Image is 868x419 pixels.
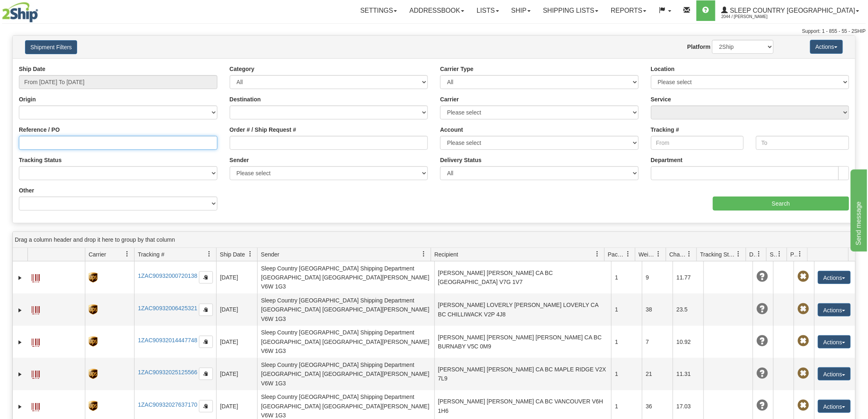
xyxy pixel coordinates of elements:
[673,261,704,293] td: 11.77
[715,0,866,21] a: Sleep Country [GEOGRAPHIC_DATA] 2044 / [PERSON_NAME]
[354,0,403,21] a: Settings
[611,358,642,390] td: 1
[19,126,60,134] label: Reference / PO
[605,0,653,21] a: Reports
[818,400,851,413] button: Actions
[749,250,756,259] span: Delivery Status
[138,305,197,311] a: 1ZAC90932006425321
[257,293,434,325] td: Sleep Country [GEOGRAPHIC_DATA] Shipping Department [GEOGRAPHIC_DATA] [GEOGRAPHIC_DATA][PERSON_NA...
[220,250,245,259] span: Ship Date
[790,250,797,259] span: Pickup Status
[756,136,849,150] input: To
[440,126,463,134] label: Account
[13,232,855,248] div: grid grouping header
[2,28,866,35] div: Support: 1 - 855 - 55 - 2SHIP
[700,250,736,259] span: Tracking Status
[120,247,134,261] a: Carrier filter column settings
[505,0,537,21] a: Ship
[673,293,704,325] td: 23.5
[651,136,744,150] input: From
[713,197,849,211] input: Search
[2,2,38,23] img: logo2044.jpg
[16,403,24,411] a: Expand
[19,65,46,73] label: Ship Date
[608,250,625,259] span: Packages
[16,306,24,314] a: Expand
[818,303,851,316] button: Actions
[230,126,297,134] label: Order # / Ship Request #
[89,272,97,283] img: 8 - UPS
[797,271,809,282] span: Pickup Not Assigned
[642,293,673,325] td: 38
[651,156,683,164] label: Department
[818,271,851,284] button: Actions
[818,367,851,380] button: Actions
[611,293,642,325] td: 1
[683,247,697,261] a: Charge filter column settings
[216,261,257,293] td: [DATE]
[19,95,36,103] label: Origin
[793,247,807,261] a: Pickup Status filter column settings
[471,0,505,21] a: Lists
[199,368,213,380] button: Copy to clipboard
[261,250,279,259] span: Sender
[756,303,768,315] span: Unknown
[440,156,482,164] label: Delivery Status
[434,250,458,259] span: Recipient
[849,167,867,251] iframe: chat widget
[810,40,843,54] button: Actions
[770,250,777,259] span: Shipment Issues
[89,250,106,259] span: Carrier
[19,186,34,195] label: Other
[590,247,604,261] a: Recipient filter column settings
[257,261,434,293] td: Sleep Country [GEOGRAPHIC_DATA] Shipping Department [GEOGRAPHIC_DATA] [GEOGRAPHIC_DATA][PERSON_NA...
[797,335,809,347] span: Pickup Not Assigned
[16,338,24,346] a: Expand
[138,337,197,343] a: 1ZAC90932014447748
[32,399,40,412] a: Label
[611,326,642,358] td: 1
[797,400,809,411] span: Pickup Not Assigned
[440,65,473,73] label: Carrier Type
[639,250,656,259] span: Weight
[199,400,213,412] button: Copy to clipboard
[728,7,855,14] span: Sleep Country [GEOGRAPHIC_DATA]
[537,0,605,21] a: Shipping lists
[440,95,459,103] label: Carrier
[434,261,612,293] td: [PERSON_NAME] [PERSON_NAME] CA BC [GEOGRAPHIC_DATA] V7G 1V7
[138,401,197,408] a: 1ZAC90932027637170
[642,261,673,293] td: 9
[651,65,675,73] label: Location
[621,247,635,261] a: Packages filter column settings
[669,250,687,259] span: Charge
[230,65,255,73] label: Category
[434,293,612,325] td: [PERSON_NAME] LOVERLY [PERSON_NAME] LOVERLY CA BC CHILLIWACK V2P 4J8
[216,358,257,390] td: [DATE]
[752,247,766,261] a: Delivery Status filter column settings
[16,274,24,282] a: Expand
[688,43,711,51] label: Platform
[199,271,213,284] button: Copy to clipboard
[403,0,471,21] a: Addressbook
[32,367,40,380] a: Label
[230,156,249,164] label: Sender
[138,369,197,375] a: 1ZAC90932025125566
[199,304,213,316] button: Copy to clipboard
[651,126,679,134] label: Tracking #
[722,13,783,21] span: 2044 / [PERSON_NAME]
[138,272,197,279] a: 1ZAC90932000720138
[89,305,97,315] img: 8 - UPS
[202,247,216,261] a: Tracking # filter column settings
[756,400,768,411] span: Unknown
[243,247,257,261] a: Ship Date filter column settings
[773,247,787,261] a: Shipment Issues filter column settings
[89,369,97,379] img: 8 - UPS
[756,368,768,379] span: Unknown
[673,326,704,358] td: 10.92
[434,358,612,390] td: [PERSON_NAME] [PERSON_NAME] CA BC MAPLE RIDGE V2X 7L9
[642,358,673,390] td: 21
[417,247,431,261] a: Sender filter column settings
[19,156,62,164] label: Tracking Status
[6,5,76,15] div: Send message
[732,247,746,261] a: Tracking Status filter column settings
